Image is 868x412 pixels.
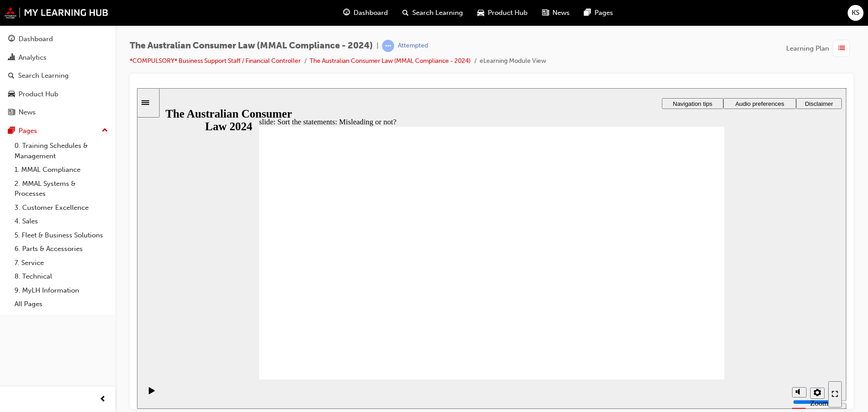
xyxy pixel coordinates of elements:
span: Learning Plan [786,43,829,54]
button: Disclaimer [659,10,705,21]
span: guage-icon [343,7,350,19]
span: Navigation tips [536,12,575,19]
span: Search Learning [412,8,463,18]
a: news-iconNews [535,4,577,22]
span: Product Hub [488,8,528,18]
img: mmal [5,7,108,19]
span: pages-icon [584,7,591,19]
button: Settings [673,299,688,311]
a: Search Learning [4,67,112,84]
a: car-iconProduct Hub [470,4,535,22]
span: list-icon [838,43,845,54]
a: 2. MMAL Systems & Processes [11,177,112,201]
a: 3. Customer Excellence [11,201,112,215]
a: 5. Fleet & Business Solutions [11,228,112,242]
div: Product Hub [19,89,58,99]
button: Play (Ctrl+Alt+P) [5,298,20,314]
input: volume [656,310,714,317]
span: KS [852,8,859,18]
button: KS [848,5,863,21]
button: Mute (Ctrl+Alt+M) [655,299,670,309]
span: | [377,41,378,51]
div: News [19,107,36,118]
div: Attempted [398,42,428,50]
button: Pages [4,123,112,139]
div: playback controls [5,291,20,321]
a: 4. Sales [11,214,112,228]
button: Enter full-screen (Ctrl+Alt+F) [691,293,705,319]
a: Product Hub [4,86,112,103]
a: Dashboard [4,31,112,47]
span: Disclaimer [668,12,696,19]
nav: slide navigation [691,291,705,321]
a: 9. MyLH Information [11,284,112,298]
a: 6. Parts & Accessories [11,242,112,256]
span: news-icon [8,109,15,117]
span: Audio preferences [598,12,647,19]
a: The Australian Consumer Law (MMAL Compliance - 2024) [310,57,471,65]
label: Zoom to fit [673,311,691,337]
button: Audio preferences [586,10,659,21]
span: Dashboard [354,8,388,18]
div: Analytics [19,52,47,63]
span: search-icon [402,7,409,19]
button: Learning Plan [786,40,854,57]
a: *COMPULSORY* Business Support Staff / Financial Controller [130,57,301,65]
a: 8. Technical [11,270,112,284]
button: Navigation tips [525,10,586,21]
span: car-icon [477,7,484,19]
span: up-icon [102,125,108,137]
a: Analytics [4,49,112,66]
a: pages-iconPages [577,4,620,22]
a: search-iconSearch Learning [395,4,470,22]
span: The Australian Consumer Law (MMAL Compliance - 2024) [130,41,373,51]
span: pages-icon [8,127,15,135]
a: 7. Service [11,256,112,270]
span: guage-icon [8,35,15,43]
span: car-icon [8,90,15,99]
div: misc controls [651,291,687,321]
span: News [552,8,570,18]
a: 1. MMAL Compliance [11,163,112,177]
div: Dashboard [19,34,53,44]
span: search-icon [8,72,14,80]
span: chart-icon [8,54,15,62]
li: eLearning Module View [480,56,546,66]
span: learningRecordVerb_ATTEMPT-icon [382,40,394,52]
div: Search Learning [18,71,69,81]
span: Pages [594,8,613,18]
a: News [4,104,112,121]
div: Pages [19,126,37,136]
span: news-icon [542,7,549,19]
a: guage-iconDashboard [336,4,395,22]
a: 0. Training Schedules & Management [11,139,112,163]
span: prev-icon [99,394,106,405]
button: DashboardAnalyticsSearch LearningProduct HubNews [4,29,112,123]
a: All Pages [11,297,112,311]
